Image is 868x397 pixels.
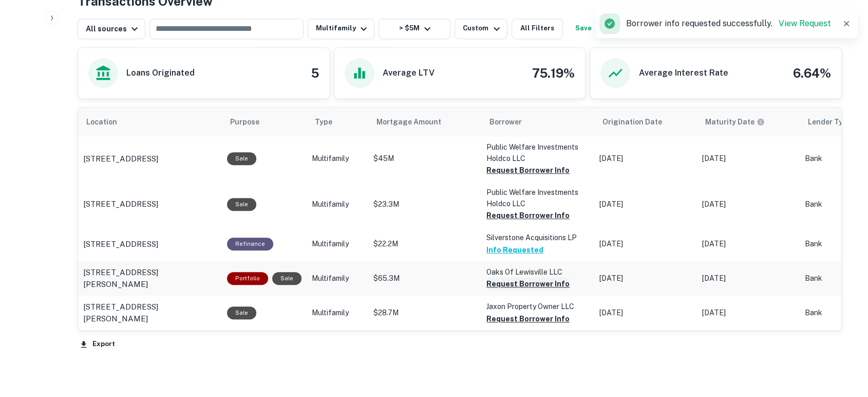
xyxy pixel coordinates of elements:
p: Multifamily [312,153,363,164]
p: [DATE] [599,239,692,249]
th: Purpose [222,107,307,136]
iframe: Chat Widget [817,315,868,364]
div: All sources [86,23,141,35]
a: [STREET_ADDRESS][PERSON_NAME] [83,266,217,291]
div: scrollable content [78,107,841,330]
h6: Average Interest Rate [638,67,728,79]
span: Type [315,116,346,128]
button: All Filters [512,19,563,39]
p: Borrower info requested successfully. [626,17,831,30]
p: [DATE] [599,199,692,210]
button: Save your search to get updates of matches that match your search criteria. [567,19,600,39]
h4: 6.64% [793,64,831,82]
button: Custom [455,19,507,39]
span: Borrower [489,116,522,128]
div: Sale [227,152,256,165]
button: Request Borrower Info [486,209,570,222]
p: Multifamily [312,273,363,284]
h6: Maturity Date [705,116,754,128]
p: Oaks Of Lewisville LLC [486,266,589,278]
a: [STREET_ADDRESS] [83,153,217,165]
p: Multifamily [312,199,363,210]
th: Mortgage Amount [368,107,481,136]
th: Maturity dates displayed may be estimated. Please contact the lender for the most accurate maturi... [697,107,800,136]
p: [STREET_ADDRESS] [83,198,158,210]
h4: 5 [311,64,319,82]
div: Sale [227,198,256,211]
p: $23.3M [373,199,476,210]
button: Multifamily [308,19,374,39]
a: [STREET_ADDRESS] [83,198,217,210]
button: > $5M [379,19,450,39]
h6: Loans Originated [126,67,195,79]
div: This is a portfolio loan with 2 properties [227,272,268,285]
p: $45M [373,153,476,164]
p: [DATE] [702,308,795,318]
a: [STREET_ADDRESS] [83,238,217,250]
p: [STREET_ADDRESS] [83,238,158,250]
p: Multifamily [312,239,363,249]
p: [DATE] [702,199,795,210]
span: Mortgage Amount [376,116,455,128]
button: Request Borrower Info [486,313,570,325]
button: Info Requested [486,244,543,256]
button: Request Borrower Info [486,278,570,290]
p: [DATE] [599,153,692,164]
div: This loan purpose was for refinancing [227,238,273,250]
span: Location [86,116,130,128]
th: Location [78,107,222,136]
p: Jaxon Property Owner LLC [486,301,589,312]
div: Custom [463,23,502,35]
p: [DATE] [702,273,795,284]
p: Silverstone Acquisitions LP [486,232,589,243]
th: Type [307,107,368,136]
button: All sources [78,19,145,39]
a: View Request [779,19,831,28]
span: Maturity dates displayed may be estimated. Please contact the lender for the most accurate maturi... [705,116,778,128]
p: [DATE] [599,308,692,318]
div: Sale [272,272,301,285]
p: [DATE] [702,239,795,249]
p: $65.3M [373,273,476,284]
p: Public Welfare Investments Holdco LLC [486,141,589,164]
p: [STREET_ADDRESS] [83,153,158,165]
button: Export [78,337,118,352]
p: $22.2M [373,239,476,249]
p: Public Welfare Investments Holdco LLC [486,187,589,209]
h4: 75.19% [532,64,575,82]
p: [DATE] [702,153,795,164]
div: Sale [227,306,256,319]
div: Maturity dates displayed may be estimated. Please contact the lender for the most accurate maturi... [705,116,765,128]
p: $28.7M [373,308,476,318]
h6: Average LTV [383,67,435,79]
th: Origination Date [594,107,697,136]
th: Borrower [481,107,594,136]
span: Purpose [230,116,273,128]
p: [DATE] [599,273,692,284]
a: [STREET_ADDRESS][PERSON_NAME] [83,301,217,325]
p: Multifamily [312,308,363,318]
span: Lender Type [808,116,852,128]
span: Origination Date [602,116,675,128]
button: Request Borrower Info [486,164,570,176]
